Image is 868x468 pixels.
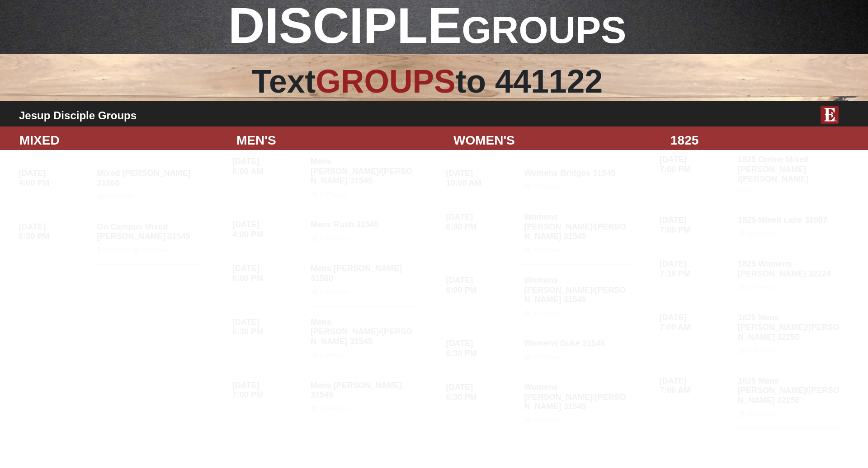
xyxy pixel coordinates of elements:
[524,276,627,317] h4: Womens [PERSON_NAME]/[PERSON_NAME] 31545
[533,309,562,317] strong: In Person
[232,381,304,400] h4: [DATE] 7:00 PM
[19,109,137,122] b: Jesup Disciple Groups
[311,220,414,242] h4: Mens Rush 31545
[446,276,518,295] h4: [DATE] 6:00 PM
[533,353,562,360] strong: In Person
[320,351,349,359] strong: In Person
[821,106,839,124] img: E-icon-fireweed-White-TM.png
[311,318,414,359] h4: Mens [PERSON_NAME]/[PERSON_NAME] 31545
[97,222,200,254] h4: On Campus Mixed [PERSON_NAME] 31545
[747,230,776,237] strong: In Person
[747,410,776,417] strong: In Person
[446,339,518,358] h4: [DATE] 6:30 PM
[230,131,447,150] div: MEN'S
[533,417,562,424] strong: In Person
[311,381,414,412] h4: Mens [PERSON_NAME] 31545
[660,313,731,332] h4: [DATE] 7:00 AM
[738,313,841,355] h4: 1825 Mens [PERSON_NAME]/[PERSON_NAME] 32250
[462,9,626,51] span: GROUPS
[316,63,455,99] span: GROUPS
[320,405,349,412] strong: In Person
[232,264,304,283] h4: [DATE] 6:00 PM
[19,222,91,242] h4: [DATE] 6:30 PM
[320,288,349,295] strong: In Person
[320,234,349,242] strong: In Person
[747,284,776,291] strong: In Person
[232,318,304,337] h4: [DATE] 6:30 PM
[447,131,664,150] div: WOMEN'S
[524,339,627,361] h4: Womens Duke 31546
[524,383,627,424] h4: Womens [PERSON_NAME]/[PERSON_NAME] 31545
[738,259,841,291] h4: 1825 Womens [PERSON_NAME] 32224
[738,376,841,418] h4: 1825 Mens [PERSON_NAME]/[PERSON_NAME] 32250
[102,246,131,253] strong: Childcare
[13,131,230,150] div: MIXED
[533,246,562,253] strong: In Person
[446,383,518,402] h4: [DATE] 6:30 PM
[747,347,776,354] strong: In Person
[232,220,304,239] h4: [DATE] 4:00 PM
[524,212,627,254] h4: Womens [PERSON_NAME]/[PERSON_NAME] 31545
[311,264,414,295] h4: Mens [PERSON_NAME] 31560
[660,259,731,279] h4: [DATE] 7:15 PM
[660,376,731,396] h4: [DATE] 7:00 AM
[142,246,170,253] strong: In Person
